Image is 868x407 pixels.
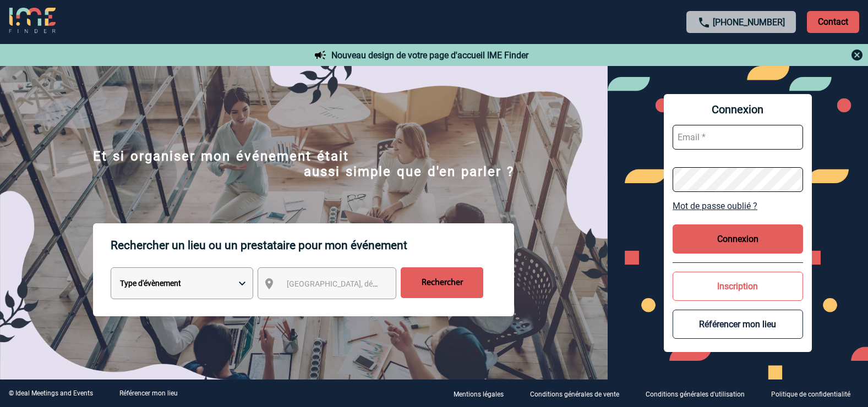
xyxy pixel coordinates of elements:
a: Conditions générales de vente [521,388,637,399]
a: Mot de passe oublié ? [673,201,803,211]
a: Conditions générales d'utilisation [637,388,762,399]
a: Mentions légales [445,388,521,399]
a: [PHONE_NUMBER] [713,17,785,28]
p: Rechercher un lieu ou un prestataire pour mon événement [111,223,514,267]
p: Conditions générales de vente [530,391,619,398]
span: [GEOGRAPHIC_DATA], département, région... [287,279,440,288]
p: Mentions légales [454,391,504,398]
p: Politique de confidentialité [771,391,850,398]
button: Inscription [673,272,803,301]
a: Référencer mon lieu [119,389,178,397]
input: Email * [673,125,803,150]
span: Connexion [673,103,803,116]
p: Conditions générales d'utilisation [646,391,745,398]
img: call-24-px.png [697,16,711,29]
input: Rechercher [401,267,483,298]
button: Référencer mon lieu [673,310,803,339]
button: Connexion [673,224,803,254]
p: Contact [807,11,859,33]
a: Politique de confidentialité [762,388,868,399]
div: © Ideal Meetings and Events [9,389,93,397]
